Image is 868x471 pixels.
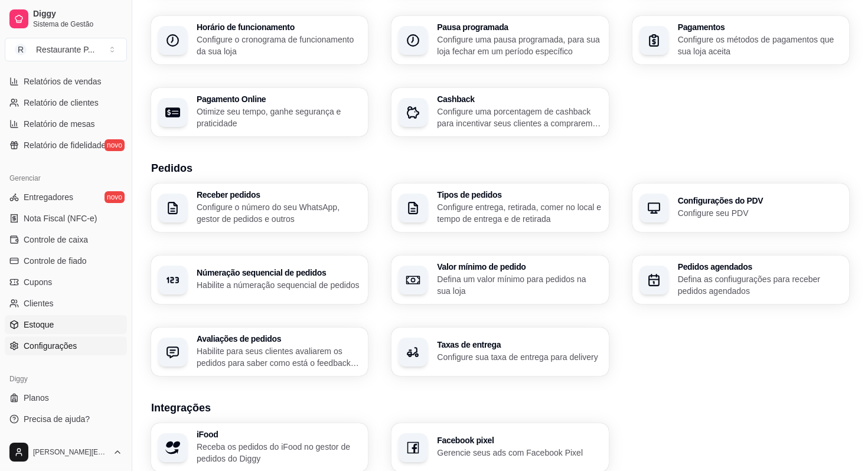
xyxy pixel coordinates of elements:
a: Controle de caixa [5,230,127,249]
button: Númeração sequencial de pedidosHabilite a númeração sequencial de pedidos [151,256,368,304]
h3: Pedidos [151,160,849,176]
span: Relatório de mesas [24,118,95,130]
span: Planos [24,392,49,404]
h3: Pagamentos [678,23,842,31]
a: Relatório de fidelidadenovo [5,136,127,155]
span: Configurações [24,340,77,352]
span: Relatórios de vendas [24,76,102,87]
div: Gerenciar [5,169,127,188]
h3: Horário de funcionamento [197,23,361,31]
a: Planos [5,388,127,407]
span: Clientes [24,297,54,309]
p: Habilite para seus clientes avaliarem os pedidos para saber como está o feedback da sua loja [197,345,361,369]
h3: Taxas de entrega [437,341,601,349]
button: Valor mínimo de pedidoDefina um valor mínimo para pedidos na sua loja [391,256,608,304]
p: Configure seu PDV [678,207,842,219]
button: [PERSON_NAME][EMAIL_ADDRESS][DOMAIN_NAME] [5,438,127,466]
p: Configure uma pausa programada, para sua loja fechar em um período específico [437,34,601,57]
a: Estoque [5,315,127,334]
a: Controle de fiado [5,251,127,270]
h3: Receber pedidos [197,191,361,199]
span: Relatório de fidelidade [24,139,106,151]
span: Sistema de Gestão [33,19,122,29]
button: PagamentosConfigure os métodos de pagamentos que sua loja aceita [632,16,849,64]
a: Precisa de ajuda? [5,410,127,429]
h3: Valor mínimo de pedido [437,263,601,271]
span: Entregadores [24,191,73,203]
button: Select a team [5,38,127,61]
p: Defina um valor mínimo para pedidos na sua loja [437,273,601,297]
span: Estoque [24,319,54,331]
a: Relatório de clientes [5,93,127,112]
button: Receber pedidosConfigure o número do seu WhatsApp, gestor de pedidos e outros [151,184,368,232]
h3: iFood [197,430,361,439]
a: Entregadoresnovo [5,188,127,207]
button: Tipos de pedidosConfigure entrega, retirada, comer no local e tempo de entrega e de retirada [391,184,608,232]
p: Configure o número do seu WhatsApp, gestor de pedidos e outros [197,201,361,225]
p: Configure o cronograma de funcionamento da sua loja [197,34,361,57]
p: Habilite a númeração sequencial de pedidos [197,279,361,291]
a: Nota Fiscal (NFC-e) [5,209,127,228]
button: Taxas de entregaConfigure sua taxa de entrega para delivery [391,328,608,376]
h3: Pausa programada [437,23,601,31]
p: Otimize seu tempo, ganhe segurança e praticidade [197,106,361,129]
h3: Cashback [437,95,601,103]
a: Cupons [5,273,127,292]
span: Precisa de ajuda? [24,413,90,425]
span: Controle de fiado [24,255,87,267]
h3: Pagamento Online [197,95,361,103]
p: Defina as confiugurações para receber pedidos agendados [678,273,842,297]
span: Diggy [33,9,122,19]
h3: Facebook pixel [437,436,601,444]
span: Relatório de clientes [24,97,99,109]
p: Configure uma porcentagem de cashback para incentivar seus clientes a comprarem em sua loja [437,106,601,129]
h3: Númeração sequencial de pedidos [197,269,361,277]
button: Pausa programadaConfigure uma pausa programada, para sua loja fechar em um período específico [391,16,608,64]
button: Configurações do PDVConfigure seu PDV [632,184,849,232]
h3: Pedidos agendados [678,263,842,271]
p: Configure entrega, retirada, comer no local e tempo de entrega e de retirada [437,201,601,225]
a: DiggySistema de Gestão [5,5,127,33]
p: Gerencie seus ads com Facebook Pixel [437,447,601,459]
h3: Integrações [151,400,849,416]
a: Clientes [5,294,127,313]
span: Nota Fiscal (NFC-e) [24,212,97,224]
button: Avaliações de pedidosHabilite para seus clientes avaliarem os pedidos para saber como está o feed... [151,328,368,376]
button: Horário de funcionamentoConfigure o cronograma de funcionamento da sua loja [151,16,368,64]
span: Cupons [24,276,52,288]
button: Pedidos agendadosDefina as confiugurações para receber pedidos agendados [632,256,849,304]
button: Pagamento OnlineOtimize seu tempo, ganhe segurança e praticidade [151,88,368,136]
a: Relatório de mesas [5,115,127,133]
h3: Tipos de pedidos [437,191,601,199]
span: R [15,44,27,55]
p: Receba os pedidos do iFood no gestor de pedidos do Diggy [197,441,361,465]
h3: Avaliações de pedidos [197,335,361,343]
a: Relatórios de vendas [5,72,127,91]
h3: Configurações do PDV [678,197,842,205]
span: Controle de caixa [24,234,88,246]
span: [PERSON_NAME][EMAIL_ADDRESS][DOMAIN_NAME] [33,447,108,457]
p: Configure os métodos de pagamentos que sua loja aceita [678,34,842,57]
a: Configurações [5,336,127,355]
div: Diggy [5,369,127,388]
div: Restaurante P ... [36,44,94,55]
p: Configure sua taxa de entrega para delivery [437,351,601,363]
button: CashbackConfigure uma porcentagem de cashback para incentivar seus clientes a comprarem em sua loja [391,88,608,136]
